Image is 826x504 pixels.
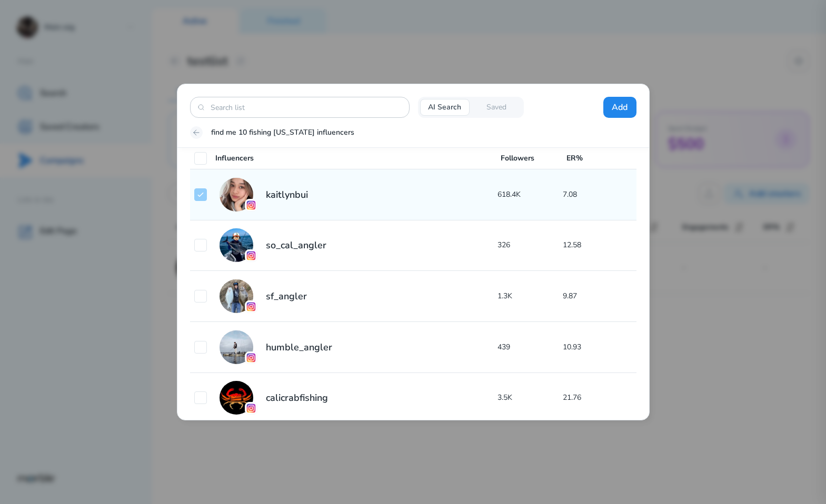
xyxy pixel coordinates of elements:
[563,290,628,303] p: 9.87
[497,239,563,251] p: 326
[266,239,326,251] h2: so_cal_angler
[428,103,461,113] p: AI Search
[266,391,328,404] h2: calicrabfishing
[497,391,563,404] p: 3.5K
[566,152,632,165] p: ER%
[266,341,332,354] h2: humble_angler
[603,97,636,118] button: Add
[501,152,566,165] p: Followers
[266,188,308,201] h2: kaitlynbui
[563,188,628,201] p: 7.08
[486,103,506,113] p: Saved
[211,126,632,139] p: find me 10 fishing [US_STATE] influencers
[215,152,254,165] p: Influencers
[211,103,389,113] input: Search list
[563,391,628,404] p: 21.76
[497,188,563,201] p: 618.4K
[497,341,563,354] p: 439
[563,239,628,251] p: 12.58
[266,290,307,303] h2: sf_angler
[497,290,563,303] p: 1.3K
[563,341,628,354] p: 10.93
